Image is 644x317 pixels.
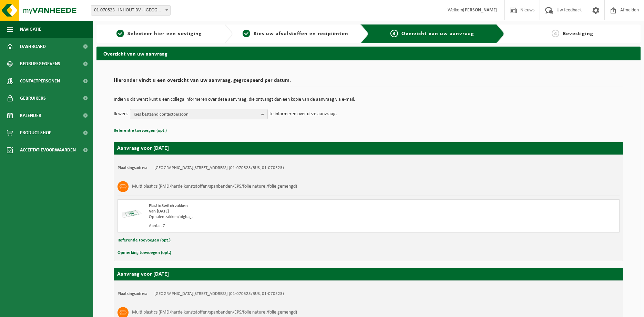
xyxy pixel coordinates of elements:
span: Product Shop [20,124,51,141]
span: Selecteer hier een vestiging [127,31,202,37]
span: Kalender [20,107,41,124]
span: 1 [116,30,124,37]
span: Kies bestaand contactpersoon [134,109,258,120]
span: 01-070523 - INHOUT BV - NAZARETH [91,5,171,16]
h2: Hieronder vindt u een overzicht van uw aanvraag, gegroepeerd per datum. [114,78,623,87]
button: Referentie toevoegen (opt.) [114,126,167,135]
strong: Aanvraag voor [DATE] [117,271,169,277]
strong: Plaatsingsadres: [117,166,147,170]
button: Referentie toevoegen (opt.) [117,236,171,245]
button: Kies bestaand contactpersoon [130,109,268,119]
span: Contactpersonen [20,72,60,90]
div: Ophalen zakken/bigbags [149,214,396,220]
span: Kies uw afvalstoffen en recipiënten [254,31,348,37]
span: 4 [552,30,559,37]
p: te informeren over deze aanvraag. [269,109,337,119]
span: Gebruikers [20,90,46,107]
span: Navigatie [20,21,41,38]
td: [GEOGRAPHIC_DATA][STREET_ADDRESS] (01-070523/BUS, 01-070523) [154,165,284,171]
td: [GEOGRAPHIC_DATA][STREET_ADDRESS] (01-070523/BUS, 01-070523) [154,291,284,297]
span: Acceptatievoorwaarden [20,141,76,159]
p: Ik wens [114,109,128,119]
h2: Overzicht van uw aanvraag [96,47,641,60]
span: Dashboard [20,38,46,55]
strong: Van [DATE] [149,209,169,214]
span: 01-070523 - INHOUT BV - NAZARETH [91,6,170,15]
button: Opmerking toevoegen (opt.) [117,248,171,257]
strong: Plaatsingsadres: [117,291,147,296]
span: Bedrijfsgegevens [20,55,60,72]
a: 1Selecteer hier een vestiging [100,30,219,38]
span: 3 [390,30,398,37]
a: 2Kies uw afvalstoffen en recipiënten [236,30,355,38]
strong: Aanvraag voor [DATE] [117,146,169,151]
strong: [PERSON_NAME] [463,8,498,13]
h3: Multi plastics (PMD/harde kunststoffen/spanbanden/EPS/folie naturel/folie gemengd) [132,181,297,192]
span: Plastic Switch zakken [149,204,188,208]
span: 2 [243,30,250,37]
span: Bevestiging [563,31,593,37]
p: Indien u dit wenst kunt u een collega informeren over deze aanvraag, die ontvangt dan een kopie v... [114,97,623,102]
img: LP-SK-00500-LPE-16.png [121,203,142,224]
div: Aantal: 7 [149,223,396,229]
span: Overzicht van uw aanvraag [401,31,474,37]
